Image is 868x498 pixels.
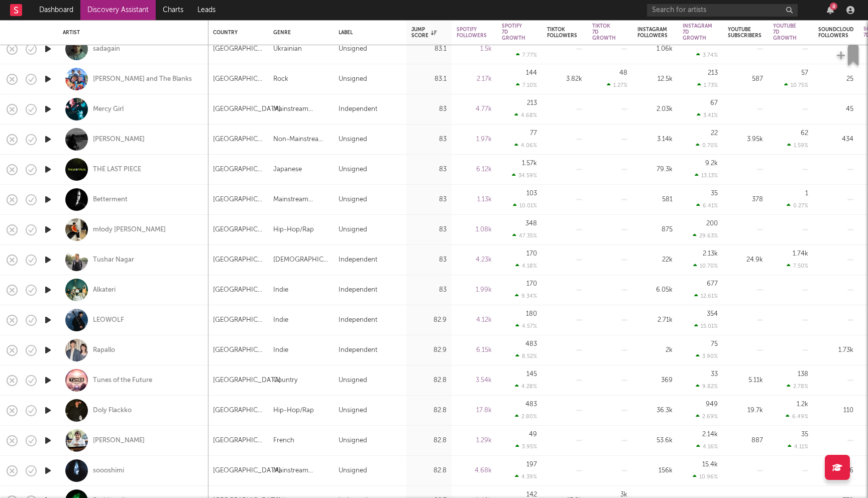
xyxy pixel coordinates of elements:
[696,353,718,359] div: 3.90 %
[93,256,134,265] a: Tushar Nagar
[526,251,537,257] div: 170
[696,52,718,58] div: 3.74 %
[411,375,447,387] div: 82.8
[93,406,132,415] a: Doly Flackko
[457,27,487,39] div: Spotify Followers
[787,263,808,269] div: 7.50 %
[457,284,492,296] div: 1.99k
[711,341,718,347] div: 75
[339,194,367,206] div: Unsigned
[728,73,763,85] div: 587
[411,224,447,236] div: 83
[818,405,853,417] div: 110
[339,134,367,146] div: Unsigned
[711,190,718,197] div: 35
[213,43,263,55] div: [GEOGRAPHIC_DATA]
[339,314,377,326] div: Independent
[213,30,258,36] div: Country
[526,311,537,317] div: 180
[592,23,616,41] div: Tiktok 7D Growth
[637,43,673,55] div: 1.06k
[411,254,447,266] div: 83
[786,413,808,420] div: 6.49 %
[547,73,582,85] div: 3.82k
[213,164,263,176] div: [GEOGRAPHIC_DATA]
[411,284,447,296] div: 83
[273,465,329,477] div: Mainstream Electronic
[526,70,537,76] div: 144
[818,344,853,356] div: 1.73k
[788,443,808,450] div: 4.11 %
[773,23,797,41] div: YouTube 7D Growth
[273,103,329,115] div: Mainstream Electronic
[637,314,673,326] div: 2.71k
[457,164,492,176] div: 6.12k
[339,224,367,236] div: Unsigned
[526,281,537,287] div: 170
[525,341,537,347] div: 483
[706,220,718,227] div: 200
[515,323,537,329] div: 4.57 %
[728,134,763,146] div: 3.95k
[696,413,718,420] div: 2.69 %
[93,376,152,385] a: Tunes of the Future
[93,135,145,144] a: [PERSON_NAME]
[213,314,263,326] div: [GEOGRAPHIC_DATA]
[93,195,128,204] a: Betterment
[457,134,492,146] div: 1.97k
[93,286,116,295] div: Alkateri
[728,254,763,266] div: 24.9k
[339,465,367,477] div: Unsigned
[525,220,537,227] div: 348
[339,405,367,417] div: Unsigned
[339,73,367,85] div: Unsigned
[784,82,808,88] div: 10.75 %
[213,194,263,206] div: [GEOGRAPHIC_DATA]
[525,401,537,408] div: 483
[457,103,492,115] div: 4.77k
[339,164,367,176] div: Unsigned
[93,436,145,445] div: [PERSON_NAME]
[457,435,492,447] div: 1.29k
[818,465,853,477] div: 136
[711,130,718,137] div: 22
[273,164,302,176] div: Japanese
[697,82,718,88] div: 1.73 %
[213,254,263,266] div: [GEOGRAPHIC_DATA]
[707,311,718,317] div: 354
[93,466,124,475] a: soooshimi
[411,134,447,146] div: 83
[705,160,718,167] div: 9.2k
[515,293,537,299] div: 9.34 %
[63,30,198,36] div: Artist
[693,263,718,269] div: 10.70 %
[637,103,673,115] div: 2.03k
[411,103,447,115] div: 83
[457,224,492,236] div: 1.08k
[411,43,447,55] div: 83.1
[93,316,124,325] a: LEOWOLF
[527,100,537,106] div: 213
[787,202,808,209] div: 0.27 %
[728,194,763,206] div: 378
[710,100,718,106] div: 67
[213,73,263,85] div: [GEOGRAPHIC_DATA]
[93,45,120,54] div: sadagain
[213,103,281,115] div: [GEOGRAPHIC_DATA]
[93,75,192,84] a: [PERSON_NAME] and The Blanks
[696,383,718,390] div: 9.82 %
[530,130,537,137] div: 77
[515,263,537,269] div: 4.18 %
[273,73,288,85] div: Rock
[93,346,115,355] a: Rapallo
[798,371,808,378] div: 138
[273,375,297,387] div: Country
[457,405,492,417] div: 17.8k
[529,431,537,438] div: 49
[515,443,537,450] div: 3.95 %
[515,413,537,420] div: 2.80 %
